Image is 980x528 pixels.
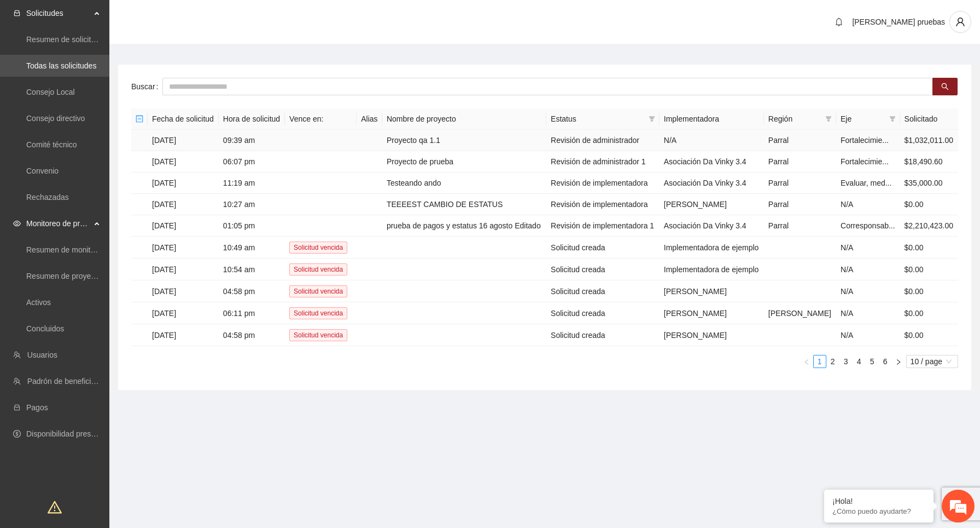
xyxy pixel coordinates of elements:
td: $0.00 [900,324,958,346]
td: $1,032,011.00 [900,130,958,151]
span: filter [646,111,657,127]
div: ¡Hola! [832,497,925,506]
th: Fecha de solicitud [148,108,219,130]
td: 06:07 pm [219,151,285,173]
a: 1 [814,355,826,368]
div: Page Size [906,355,958,368]
a: Activos [26,298,51,307]
td: [DATE] [148,324,219,346]
button: left [800,355,813,368]
a: Pagos [26,403,48,412]
span: inbox [13,9,21,17]
p: ¿Cómo puedo ayudarte? [832,507,925,515]
span: Corresponsab... [841,221,895,230]
td: 01:05 pm [219,215,285,237]
span: Solicitud vencida [289,307,347,319]
td: Solicitud creada [546,237,660,259]
span: Solicitud vencida [289,285,347,297]
span: filter [649,116,655,122]
span: Región [768,113,821,125]
li: 5 [866,355,879,368]
a: Convenio [26,167,59,175]
span: 10 / page [911,355,954,368]
td: $0.00 [900,237,958,259]
td: [PERSON_NAME] [660,280,764,302]
a: 5 [866,355,878,368]
td: $0.00 [900,280,958,302]
a: Padrón de beneficiarios [27,377,108,386]
td: 10:49 am [219,237,285,259]
span: user [950,17,971,27]
span: Solicitud vencida [289,329,347,341]
td: Solicitud creada [546,280,660,302]
td: $0.00 [900,194,958,215]
li: 4 [853,355,866,368]
th: Implementadora [660,108,764,130]
span: Eje [841,113,885,125]
td: [DATE] [148,130,219,151]
a: 2 [827,355,839,368]
span: Monitoreo de proyectos [26,213,91,234]
a: Rechazadas [26,193,69,202]
span: left [803,359,810,365]
a: Consejo Local [26,88,75,96]
td: 09:39 am [219,130,285,151]
li: 6 [879,355,892,368]
li: 1 [813,355,826,368]
th: Alias [357,108,382,130]
button: user [949,11,971,33]
td: Testeando ando [382,173,546,194]
a: 6 [879,355,891,368]
td: Implementadora de ejemplo [660,259,764,280]
label: Buscar [131,78,162,95]
li: 2 [826,355,839,368]
th: Solicitado [900,108,958,130]
td: Asociación Da Vinky 3.4 [660,215,764,237]
td: 10:54 am [219,259,285,280]
td: N/A [836,280,900,302]
td: TEEEEST CAMBIO DE ESTATUS [382,194,546,215]
span: warning [48,500,62,514]
td: [DATE] [148,194,219,215]
a: Concluidos [26,324,64,333]
td: Solicitud creada [546,324,660,346]
span: [PERSON_NAME] pruebas [852,18,945,26]
span: minus-square [136,115,143,123]
a: Todas las solicitudes [26,61,96,70]
button: search [932,78,958,95]
span: filter [887,111,898,127]
th: Hora de solicitud [219,108,285,130]
span: Fortalecimie... [841,136,889,145]
td: $18,490.60 [900,151,958,173]
td: N/A [836,324,900,346]
td: Solicitud creada [546,259,660,280]
span: filter [825,116,832,122]
a: Consejo directivo [26,114,85,123]
td: [DATE] [148,151,219,173]
td: [DATE] [148,173,219,194]
span: Solicitud vencida [289,242,347,254]
td: Parral [764,215,836,237]
span: filter [889,116,896,122]
a: Resumen de proyectos aprobados [26,272,143,280]
span: eye [13,220,21,227]
td: $0.00 [900,259,958,280]
th: Nombre de proyecto [382,108,546,130]
td: Parral [764,151,836,173]
td: 04:58 pm [219,280,285,302]
td: [PERSON_NAME] [660,302,764,324]
td: [PERSON_NAME] [764,302,836,324]
td: Solicitud creada [546,302,660,324]
td: Implementadora de ejemplo [660,237,764,259]
td: Revisión de implementadora [546,194,660,215]
span: filter [823,111,834,127]
a: 4 [853,355,865,368]
td: N/A [836,259,900,280]
td: [PERSON_NAME] [660,194,764,215]
td: Parral [764,194,836,215]
a: Comité técnico [26,140,77,149]
a: Resumen de monitoreo [26,245,106,254]
td: N/A [836,302,900,324]
a: Usuarios [27,351,57,359]
span: bell [831,18,847,26]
